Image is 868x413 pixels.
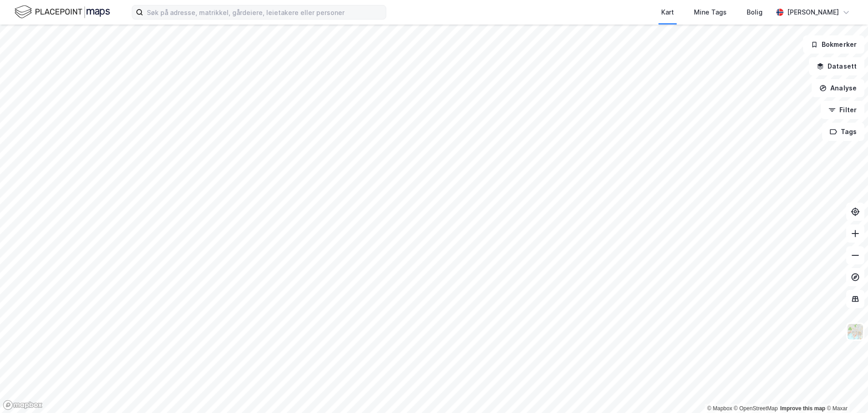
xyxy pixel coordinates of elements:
img: logo.f888ab2527a4732fd821a326f86c7f29.svg [15,4,110,20]
button: Analyse [812,79,864,97]
div: Kontrollprogram for chat [823,369,868,413]
div: Kart [661,7,674,18]
div: Mine Tags [694,7,727,18]
button: Bokmerker [803,35,864,54]
div: [PERSON_NAME] [787,7,839,18]
button: Datasett [809,57,864,75]
a: Mapbox [707,405,732,412]
button: Filter [821,101,864,119]
a: Mapbox homepage [3,400,43,410]
button: Tags [822,123,864,141]
iframe: Chat Widget [823,369,868,413]
div: Bolig [747,7,763,18]
input: Søk på adresse, matrikkel, gårdeiere, leietakere eller personer [143,5,386,19]
a: Improve this map [780,405,825,412]
a: OpenStreetMap [734,405,778,412]
img: Z [847,323,864,340]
